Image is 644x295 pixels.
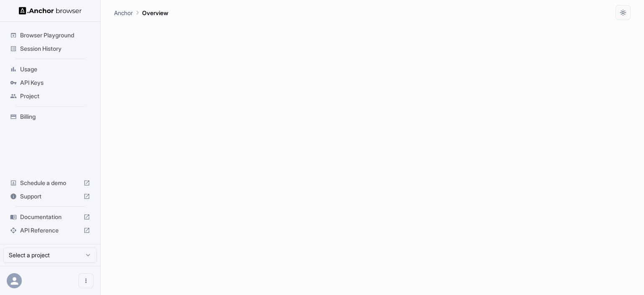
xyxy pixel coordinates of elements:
[7,224,93,237] div: API Reference
[20,78,90,87] span: API Keys
[7,110,93,123] div: Billing
[20,179,80,187] span: Schedule a demo
[7,42,93,55] div: Session History
[20,92,90,100] span: Project
[7,29,93,42] div: Browser Playground
[20,112,90,121] span: Billing
[114,8,133,17] p: Anchor
[7,176,93,190] div: Schedule a demo
[78,273,93,288] button: Open menu
[20,31,90,39] span: Browser Playground
[7,210,93,224] div: Documentation
[7,76,93,89] div: API Keys
[20,226,80,235] span: API Reference
[7,89,93,103] div: Project
[7,190,93,203] div: Support
[142,8,168,17] p: Overview
[114,8,168,17] nav: breadcrumb
[20,213,80,221] span: Documentation
[19,7,82,15] img: Anchor Logo
[7,63,93,76] div: Usage
[20,44,90,53] span: Session History
[20,65,90,73] span: Usage
[20,192,80,201] span: Support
